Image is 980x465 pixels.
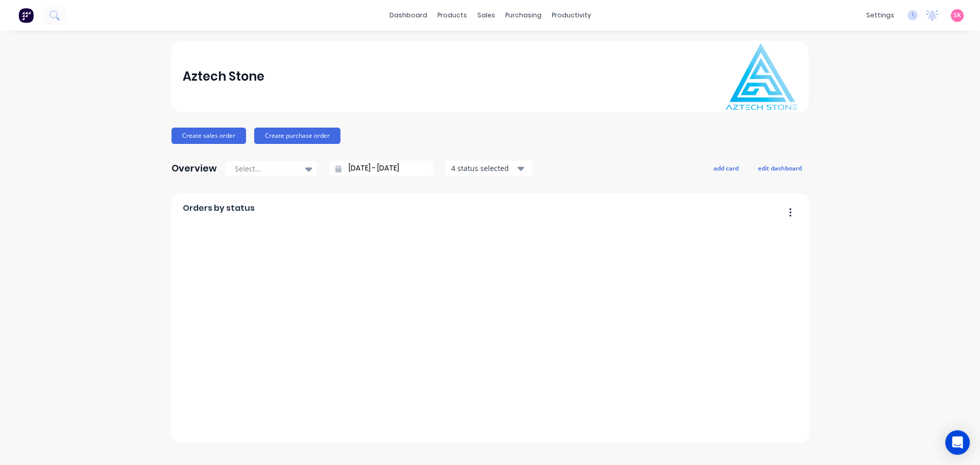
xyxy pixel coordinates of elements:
[183,66,264,87] div: Aztech Stone
[254,128,340,144] button: Create purchase order
[171,158,217,179] div: Overview
[451,163,516,174] div: 4 status selected
[726,43,797,110] img: Aztech Stone
[547,8,596,23] div: productivity
[432,8,472,23] div: products
[953,11,961,20] span: SK
[171,128,246,144] button: Create sales order
[861,8,899,23] div: settings
[18,8,34,23] img: Factory
[707,161,745,175] button: add card
[500,8,547,23] div: purchasing
[183,202,255,214] span: Orders by status
[384,8,432,23] a: dashboard
[446,161,532,176] button: 4 status selected
[472,8,500,23] div: sales
[945,430,970,455] div: Open Intercom Messenger
[751,161,808,175] button: edit dashboard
